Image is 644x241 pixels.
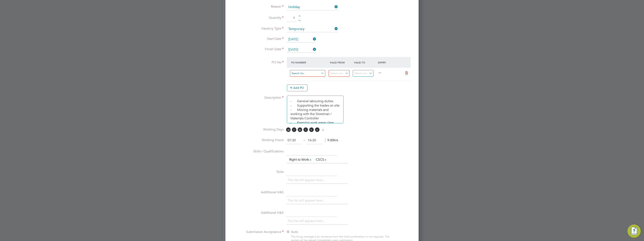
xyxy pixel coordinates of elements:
[232,138,284,142] label: Working Hours
[287,84,307,91] button: Add PO
[290,70,325,77] input: Search for...
[329,70,349,77] input: Select one
[232,37,284,41] label: Start Date
[315,127,320,132] span: S
[232,47,284,51] label: Finish Date
[232,60,284,65] label: PO No
[232,16,284,20] label: Quantity
[286,230,338,234] label: Auto
[309,127,314,132] span: F
[379,71,381,74] span: —
[353,59,377,66] div: Valid To
[325,138,338,142] span: 9.00hrs
[232,127,284,132] label: Working Days
[290,59,329,66] div: PO Number
[287,26,338,32] input: Select one
[353,70,374,77] input: Select one
[292,127,296,132] span: T
[288,198,327,203] li: The list will appear here...
[232,96,284,100] label: Description
[232,149,284,154] label: Skills / Qualifications
[303,138,305,142] span: ‐
[232,170,284,174] label: Tools
[288,218,327,224] li: The list will appear here...
[303,127,308,132] span: T
[321,127,325,132] span: S
[377,59,401,66] div: Expiry
[232,26,284,31] label: Vacancy Type
[306,137,322,144] input: 17:00
[298,127,302,132] span: W
[232,190,284,195] label: Additional H&S
[288,177,327,183] li: The list will appear here...
[286,127,291,132] span: M
[314,157,329,163] li: CSCS
[232,230,284,234] label: Submission Acceptance
[232,5,284,9] label: Reason
[309,157,312,162] a: x
[287,36,316,43] input: Select one
[287,47,316,53] input: Select one
[286,137,302,144] input: 08:00
[329,59,353,66] div: Valid From
[324,157,327,162] a: x
[288,157,314,163] li: Right to Work
[287,4,338,10] input: Select one
[627,224,641,238] button: Engage Resource Center
[232,211,284,215] label: Additional H&S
